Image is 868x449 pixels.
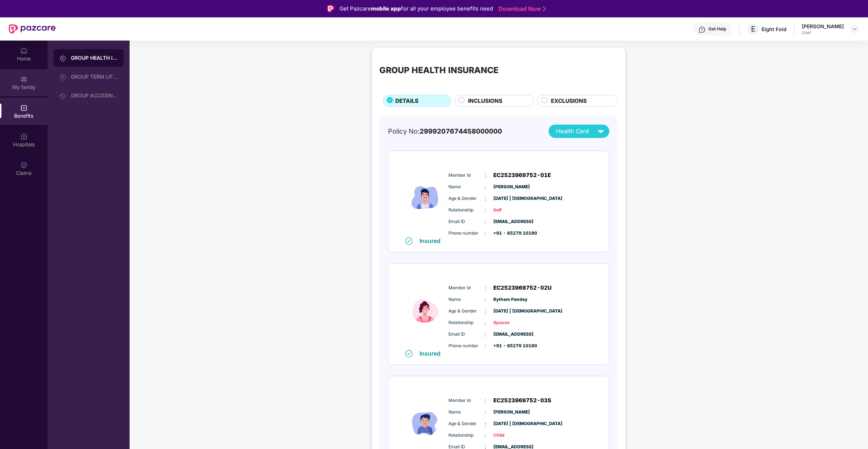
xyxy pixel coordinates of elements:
span: [DATE] | [DEMOGRAPHIC_DATA] [494,308,530,315]
span: : [485,296,486,304]
img: svg+xml;base64,PHN2ZyB3aWR0aD0iMjAiIGhlaWdodD0iMjAiIHZpZXdCb3g9IjAgMCAyMCAyMCIgZmlsbD0ibm9uZSIgeG... [59,92,67,100]
span: [PERSON_NAME] [494,184,530,190]
span: INCLUSIONS [468,97,502,105]
div: Get Pazcare for all your employee benefits need [340,4,493,13]
span: Email ID [449,331,485,338]
div: [PERSON_NAME] [802,23,844,30]
span: Age & Gender [449,195,485,202]
img: svg+xml;base64,PHN2ZyBpZD0iSGVscC0zMngzMiIgeG1sbnM9Imh0dHA6Ly93d3cudzMub3JnLzIwMDAvc3ZnIiB3aWR0aD... [699,26,706,33]
img: Stroke [543,5,546,13]
span: [DATE] | [DEMOGRAPHIC_DATA] [494,420,530,427]
div: Policy No: [388,126,502,137]
img: svg+xml;base64,PHN2ZyBpZD0iSG9zcGl0YWxzIiB4bWxucz0iaHR0cDovL3d3dy53My5vcmcvMjAwMC9zdmciIHdpZHRoPS... [20,133,28,140]
span: : [485,284,486,292]
span: Phone number [449,230,485,237]
span: 2999207674458000000 [420,127,502,135]
span: : [485,342,486,350]
div: GROUP TERM LIFE INSURANCE [71,74,118,80]
span: Relationship [449,432,485,439]
span: E [751,25,756,33]
span: Self [494,207,530,214]
div: GROUP HEALTH INSURANCE [379,64,498,77]
img: svg+xml;base64,PHN2ZyB3aWR0aD0iMjAiIGhlaWdodD0iMjAiIHZpZXdCb3g9IjAgMCAyMCAyMCIgZmlsbD0ibm9uZSIgeG... [59,74,67,81]
img: svg+xml;base64,PHN2ZyB4bWxucz0iaHR0cDovL3d3dy53My5vcmcvMjAwMC9zdmciIHZpZXdCb3g9IjAgMCAyNCAyNCIgd2... [595,125,607,138]
img: svg+xml;base64,PHN2ZyBpZD0iSG9tZSIgeG1sbnM9Imh0dHA6Ly93d3cudzMub3JnLzIwMDAvc3ZnIiB3aWR0aD0iMjAiIG... [20,47,28,54]
span: : [485,206,486,214]
span: Member Id [449,397,485,404]
span: EC2523969752-03S [494,396,552,405]
span: +91 - 85279 10190 [494,343,530,349]
span: : [485,183,486,191]
img: New Pazcare Logo [9,24,56,34]
span: [DATE] | [DEMOGRAPHIC_DATA] [494,195,530,202]
span: : [485,307,486,315]
span: : [485,420,486,428]
img: svg+xml;base64,PHN2ZyB3aWR0aD0iMjAiIGhlaWdodD0iMjAiIHZpZXdCb3g9IjAgMCAyMCAyMCIgZmlsbD0ibm9uZSIgeG... [20,76,28,83]
span: Name [449,296,485,303]
span: Email ID [449,218,485,225]
img: svg+xml;base64,PHN2ZyBpZD0iRHJvcGRvd24tMzJ4MzIiIHhtbG5zPSJodHRwOi8vd3d3LnczLm9yZy8yMDAwL3N2ZyIgd2... [852,26,858,32]
div: Insured [420,350,445,357]
span: : [485,195,486,203]
span: Name [449,409,485,416]
span: [PERSON_NAME] [494,409,530,416]
img: svg+xml;base64,PHN2ZyBpZD0iQmVuZWZpdHMiIHhtbG5zPSJodHRwOi8vd3d3LnczLm9yZy8yMDAwL3N2ZyIgd2lkdGg9Ij... [20,104,28,112]
div: GROUP ACCIDENTAL INSURANCE [71,93,118,98]
span: Spouse [494,319,530,326]
span: +91 - 85279 10190 [494,230,530,237]
span: Relationship [449,319,485,326]
span: Child [494,432,530,439]
button: Health Card [549,125,610,138]
span: EC2523969752-01E [494,171,551,180]
span: Name [449,184,485,190]
span: : [485,319,486,327]
strong: mobile app [371,5,401,12]
span: : [485,230,486,238]
span: : [485,396,486,404]
span: Member Id [449,285,485,291]
img: icon [404,158,447,237]
span: : [485,218,486,226]
div: Insured [420,237,445,244]
span: EXCLUSIONS [551,97,587,105]
div: GROUP HEALTH INSURANCE [71,54,118,62]
div: Eight Fold [762,26,787,33]
div: User [802,30,844,35]
div: Get Help [709,26,726,32]
img: svg+xml;base64,PHN2ZyBpZD0iQ2xhaW0iIHhtbG5zPSJodHRwOi8vd3d3LnczLm9yZy8yMDAwL3N2ZyIgd2lkdGg9IjIwIi... [20,161,28,169]
span: Phone number [449,343,485,349]
span: Rythem Pandey [494,296,530,303]
span: : [485,171,486,179]
img: svg+xml;base64,PHN2ZyB4bWxucz0iaHR0cDovL3d3dy53My5vcmcvMjAwMC9zdmciIHdpZHRoPSIxNiIgaGVpZ2h0PSIxNi... [405,350,413,357]
span: [EMAIL_ADDRESS] [494,331,530,338]
span: Health Card [556,127,589,136]
span: Age & Gender [449,308,485,315]
a: Download Now [498,5,544,13]
span: DETAILS [396,97,419,105]
span: [EMAIL_ADDRESS] [494,218,530,225]
img: svg+xml;base64,PHN2ZyB3aWR0aD0iMjAiIGhlaWdodD0iMjAiIHZpZXdCb3g9IjAgMCAyMCAyMCIgZmlsbD0ibm9uZSIgeG... [59,55,67,62]
span: EC2523969752-02U [494,284,552,292]
span: : [485,432,486,440]
img: Logo [327,5,334,12]
span: : [485,408,486,416]
span: : [485,331,486,339]
span: Age & Gender [449,420,485,427]
span: Member Id [449,172,485,179]
span: Relationship [449,207,485,214]
img: svg+xml;base64,PHN2ZyB4bWxucz0iaHR0cDovL3d3dy53My5vcmcvMjAwMC9zdmciIHdpZHRoPSIxNiIgaGVpZ2h0PSIxNi... [405,238,413,245]
img: icon [404,271,447,349]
